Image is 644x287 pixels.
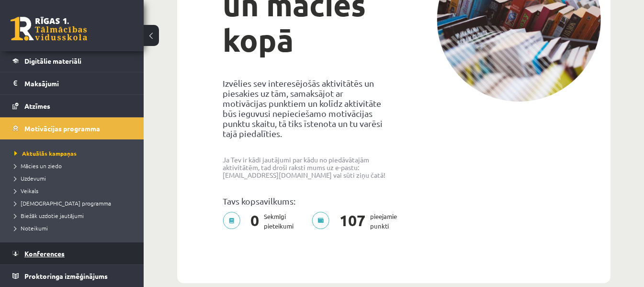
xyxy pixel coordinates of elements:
a: Noteikumi [14,224,134,232]
a: Konferences [12,242,132,264]
a: Aktuālās kampaņas [14,149,134,158]
a: [DEMOGRAPHIC_DATA] programma [14,199,134,207]
p: Tavs kopsavilkums: [223,196,387,206]
p: pieejamie punkti [312,212,403,231]
a: Maksājumi [12,72,132,94]
legend: Maksājumi [24,72,132,94]
span: Proktoringa izmēģinājums [24,272,108,280]
span: Noteikumi [14,224,48,232]
a: Motivācijas programma [12,117,132,139]
p: Ja Tev ir kādi jautājumi par kādu no piedāvātajām aktivitātēm, tad droši raksti mums uz e-pastu: ... [223,156,387,179]
p: Izvēlies sev interesējošās aktivitātēs un piesakies uz tām, samaksājot ar motivācijas punktiem un... [223,78,387,138]
a: Proktoringa izmēģinājums [12,265,132,287]
a: Veikals [14,186,134,195]
a: Rīgas 1. Tālmācības vidusskola [11,17,87,41]
a: Uzdevumi [14,174,134,183]
a: Mācies un ziedo [14,161,134,170]
span: Aktuālās kampaņas [14,149,77,157]
a: Atzīmes [12,95,132,117]
a: Biežāk uzdotie jautājumi [14,211,134,220]
span: Atzīmes [24,102,50,110]
span: Mācies un ziedo [14,162,62,170]
span: Motivācijas programma [24,124,100,133]
span: [DEMOGRAPHIC_DATA] programma [14,199,111,207]
span: Veikals [14,187,38,195]
p: Sekmīgi pieteikumi [223,212,299,231]
span: Konferences [24,249,65,258]
span: 107 [335,212,370,231]
span: Digitālie materiāli [24,57,81,65]
span: Uzdevumi [14,174,46,182]
span: Biežāk uzdotie jautājumi [14,212,84,219]
a: Digitālie materiāli [12,50,132,72]
span: 0 [246,212,264,231]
